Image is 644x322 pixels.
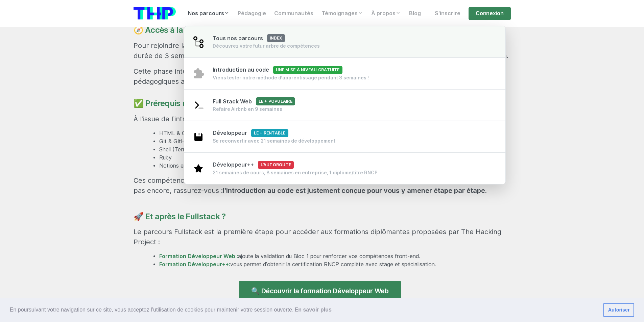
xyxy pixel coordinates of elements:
[258,161,294,169] span: L'autoroute
[213,74,369,81] div: Viens tester notre méthode d’apprentissage pendant 3 semaines !
[213,130,288,136] span: Développeur
[192,162,205,174] img: star-1b1639e91352246008672c7d0108e8fd.svg
[134,66,511,86] p: Cette phase intensive et sans engagement vous permet d’acquérir l’ensemble des prérequis techniqu...
[239,281,401,301] a: 🔍 Découvrir la formation Développeur Web
[184,57,506,90] a: Introduction au codeUne mise à niveau gratuite Viens tester notre méthode d’apprentissage pendant...
[184,7,234,20] a: Nos parcours
[251,129,288,137] span: Le + rentable
[134,25,511,35] h4: 🧭 Accès à la formation Fullstack
[159,252,511,261] li: ajoute la validation du Bloc 1 pour renforcer vos compétences front-end.
[213,35,285,42] span: Tous nos parcours
[213,67,342,73] span: Introduction au code
[213,162,294,168] span: Développeur++
[213,106,295,113] div: Refaire Airbnb en 9 semaines
[603,303,634,317] a: dismiss cookie message
[367,7,405,20] a: À propos
[405,7,425,20] a: Blog
[431,7,464,20] a: S'inscrire
[134,212,511,222] h4: 🚀 Et après le Fullstack ?
[469,7,510,20] a: Connexion
[159,261,511,269] li: vous permet d’obtenir la certification RNCP complète avec stage et spécialisation.
[10,305,598,315] span: En poursuivant votre navigation sur ce site, vous acceptez l’utilisation de cookies pour mainteni...
[159,129,511,138] li: HTML & CSS
[234,7,270,20] a: Pédagogie
[134,7,176,20] img: logo
[192,36,205,48] img: git-4-38d7f056ac829478e83c2c2dd81de47b.svg
[184,26,506,58] a: Tous nos parcoursindex Découvrez votre futur arbre de compétences
[134,99,511,108] h4: ✅ Prérequis nécessaires pour suivre [PERSON_NAME]
[223,187,487,195] strong: l’introduction au code est justement conçue pour vous y amener étape par étape.
[256,97,295,105] span: Le + populaire
[270,7,317,20] a: Communautés
[192,67,205,79] img: puzzle-4bde4084d90f9635442e68fcf97b7805.svg
[134,41,511,61] p: Pour rejoindre la formation Fullstack, vous devez obligatoirement suivre d’une durée de 3 semaine...
[213,43,320,49] div: Découvrez votre futur arbre de compétences
[317,7,367,20] a: Témoignages
[184,121,506,153] a: DéveloppeurLe + rentable Se reconvertir avec 21 semaines de développement
[213,98,295,105] span: Full Stack Web
[159,146,511,154] li: Shell (Terminal)
[192,131,205,143] img: save-2003ce5719e3e880618d2f866ea23079.svg
[159,253,238,259] a: Formation Développeur Web :
[273,66,342,74] span: Une mise à niveau gratuite
[192,99,205,111] img: terminal-92af89cfa8d47c02adae11eb3e7f907c.svg
[184,89,506,121] a: Full Stack WebLe + populaire Refaire Airbnb en 9 semaines
[159,162,511,170] li: Notions en anglais
[134,175,511,196] p: Ces compétences sont essentielles pour suivre le rythme soutenu de la formation Fullstack. Si vou...
[159,154,511,162] li: Ruby
[184,152,506,184] a: Développeur++L'autoroute 21 semaines de cours, 8 semaines en entreprise, 1 diplôme/titre RNCP
[213,138,335,144] div: Se reconvertir avec 21 semaines de développement
[213,169,378,176] div: 21 semaines de cours, 8 semaines en entreprise, 1 diplôme/titre RNCP
[159,261,230,268] a: Formation Développeur++:
[159,138,511,146] li: Git & GitHub
[134,227,511,247] p: Le parcours Fullstack est la première étape pour accéder aux formations diplômantes proposées par...
[293,305,333,315] a: learn more about cookies
[134,114,511,124] p: À l’issue de l’introduction au code, vous devrez être capable de maîtriser les bases suivantes :
[267,34,285,42] span: index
